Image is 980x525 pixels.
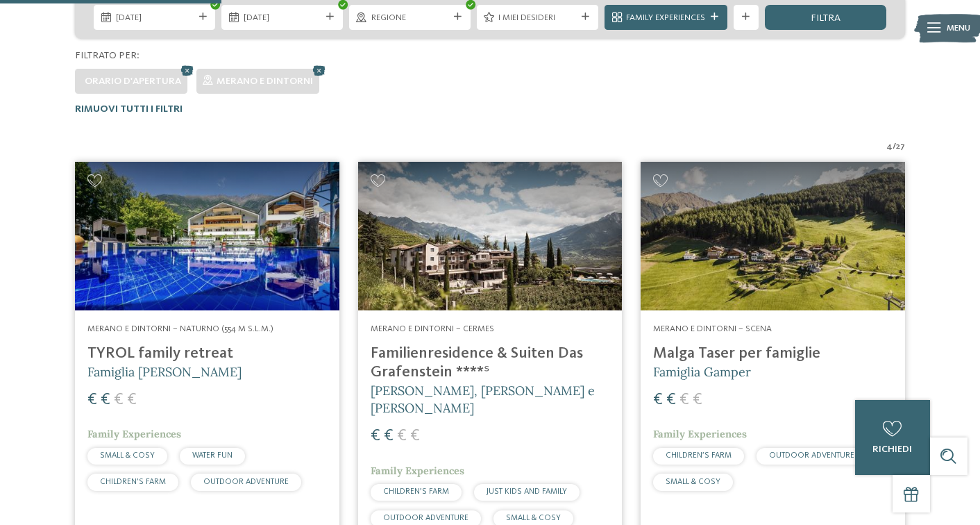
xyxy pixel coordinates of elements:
[358,162,623,310] img: Cercate un hotel per famiglie? Qui troverete solo i migliori!
[693,392,702,408] span: €
[371,428,380,444] span: €
[371,465,464,477] span: Family Experiences
[666,451,732,460] span: CHILDREN’S FARM
[653,364,751,380] span: Famiglia Gamper
[487,487,567,496] span: JUST KIDS AND FAMILY
[769,451,854,460] span: OUTDOOR ADVENTURE
[244,12,321,24] span: [DATE]
[75,162,339,310] img: Familien Wellness Residence Tyrol ****
[75,104,183,114] span: Rimuovi tutti i filtri
[87,364,242,380] span: Famiglia [PERSON_NAME]
[203,478,289,486] span: OUTDOOR ADVENTURE
[384,428,394,444] span: €
[626,12,705,24] span: Family Experiences
[101,392,110,408] span: €
[87,428,181,440] span: Family Experiences
[383,514,468,522] span: OUTDOOR ADVENTURE
[498,12,576,24] span: I miei desideri
[371,12,449,24] span: Regione
[893,140,896,153] span: /
[666,478,720,486] span: SMALL & COSY
[872,444,912,454] span: richiedi
[87,392,97,408] span: €
[127,392,137,408] span: €
[397,428,407,444] span: €
[371,383,595,416] span: [PERSON_NAME], [PERSON_NAME] e [PERSON_NAME]
[679,392,689,408] span: €
[886,140,893,153] span: 4
[371,324,494,333] span: Merano e dintorni – Cermes
[653,428,747,440] span: Family Experiences
[641,162,905,310] img: Cercate un hotel per famiglie? Qui troverete solo i migliori!
[855,400,930,475] a: richiedi
[217,76,313,86] span: Merano e dintorni
[100,451,155,460] span: SMALL & COSY
[116,12,194,24] span: [DATE]
[192,451,233,460] span: WATER FUN
[653,392,663,408] span: €
[85,76,181,86] span: Orario d'apertura
[371,344,610,382] h4: Familienresidence & Suiten Das Grafenstein ****ˢ
[383,487,449,496] span: CHILDREN’S FARM
[87,344,327,363] h4: TYROL family retreat
[100,478,166,486] span: CHILDREN’S FARM
[75,51,140,60] span: Filtrato per:
[896,140,905,153] span: 27
[87,324,273,333] span: Merano e dintorni – Naturno (554 m s.l.m.)
[666,392,676,408] span: €
[114,392,124,408] span: €
[653,324,772,333] span: Merano e dintorni – Scena
[410,428,420,444] span: €
[506,514,561,522] span: SMALL & COSY
[811,13,840,23] span: filtra
[653,344,893,363] h4: Malga Taser per famiglie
